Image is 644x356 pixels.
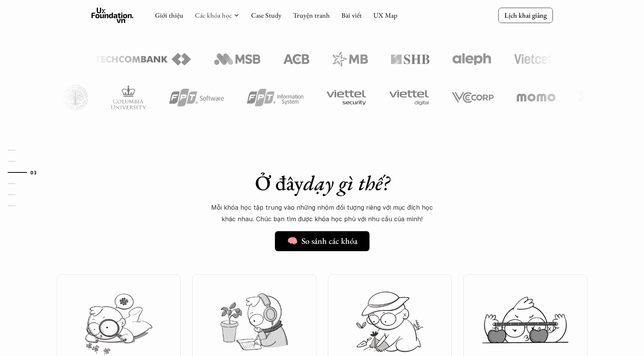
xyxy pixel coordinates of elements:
[373,11,398,20] a: UX Map
[293,11,330,20] a: Truyện tranh
[207,202,438,225] p: Mỗi khóa học tập trung vào những nhóm đối tượng riêng với mục đích học khác nhau. Chúc bạn tìm đư...
[498,8,553,23] a: Lịch khai giảng
[275,231,369,251] a: 🧠 So sánh các khóa
[303,169,389,196] em: dạy gì thế?
[251,11,281,20] a: Case Study
[8,168,44,177] a: 03
[30,170,37,175] strong: 03
[341,11,362,20] a: Bài viết
[287,236,358,246] h5: 🧠 So sánh các khóa
[195,11,232,20] a: Các khóa học
[155,11,183,20] a: Giới thiệu
[188,171,457,195] h1: Ở đây
[504,11,547,20] p: Lịch khai giảng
